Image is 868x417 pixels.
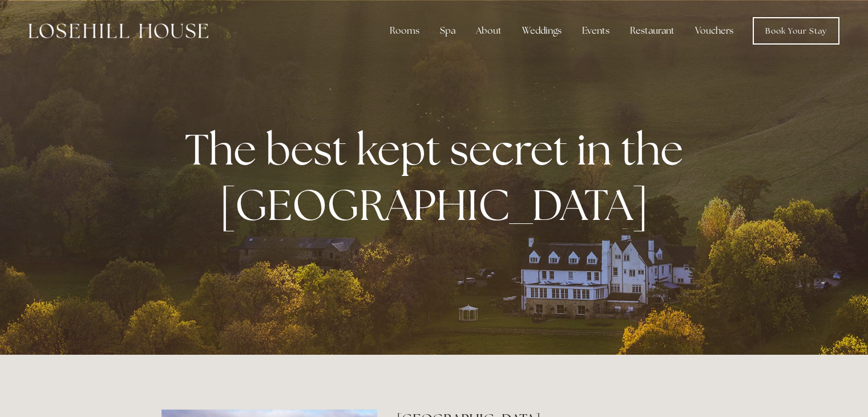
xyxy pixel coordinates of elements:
div: About [467,19,511,42]
div: Events [573,19,619,42]
div: Weddings [513,19,571,42]
a: Book Your Stay [753,17,839,45]
div: Rooms [381,19,429,42]
strong: The best kept secret in the [GEOGRAPHIC_DATA] [185,121,692,233]
div: Restaurant [621,19,684,42]
img: Losehill House [29,23,208,38]
div: Spa [431,19,465,42]
a: Vouchers [686,19,742,42]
